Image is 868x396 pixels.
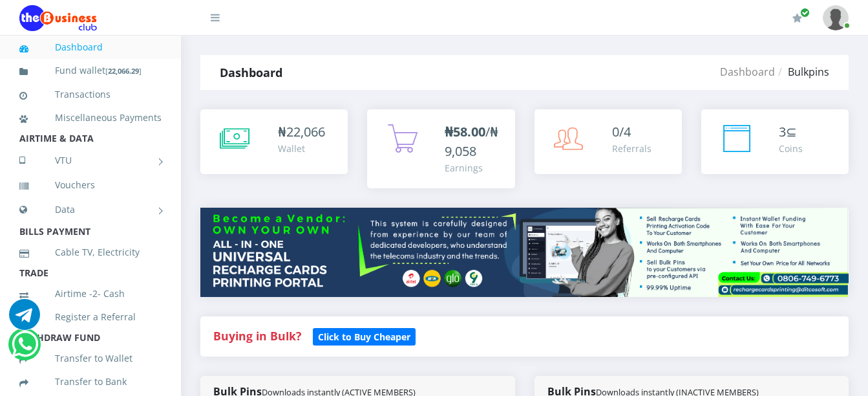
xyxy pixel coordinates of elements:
[9,309,40,330] a: Chat for support
[105,66,142,76] small: [ ]
[12,338,38,360] a: Chat for support
[108,66,139,76] b: 22,066.29
[612,123,631,140] span: 0/4
[286,123,325,140] span: 22,066
[535,109,682,174] a: 0/4 Referrals
[200,109,348,174] a: ₦22,066 Wallet
[19,103,162,133] a: Miscellaneous Payments
[19,193,162,226] a: Data
[779,142,803,155] div: Coins
[775,64,829,80] li: Bulkpins
[313,328,416,344] a: Click to Buy Cheaper
[800,8,810,17] span: Renew/Upgrade Subscription
[792,13,802,23] i: Renew/Upgrade Subscription
[367,109,514,188] a: ₦58.00/₦9,058 Earnings
[720,65,775,79] a: Dashboard
[19,279,162,309] a: Airtime -2- Cash
[19,144,162,177] a: VTU
[612,142,651,155] div: Referrals
[445,123,485,140] b: ₦58.00
[19,80,162,109] a: Transactions
[200,208,849,297] img: multitenant_rcp.png
[19,344,162,373] a: Transfer to Wallet
[779,122,803,142] div: ⊆
[19,56,162,86] a: Fund wallet[22,066.29]
[278,122,325,142] div: ₦
[278,142,325,155] div: Wallet
[19,32,162,62] a: Dashboard
[19,170,162,200] a: Vouchers
[220,65,282,80] strong: Dashboard
[823,5,849,30] img: User
[779,123,786,140] span: 3
[445,123,498,160] span: /₦9,058
[19,302,162,332] a: Register a Referral
[445,161,502,175] div: Earnings
[19,5,97,31] img: Logo
[318,331,410,343] b: Click to Buy Cheaper
[19,237,162,267] a: Cable TV, Electricity
[213,328,301,344] strong: Buying in Bulk?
